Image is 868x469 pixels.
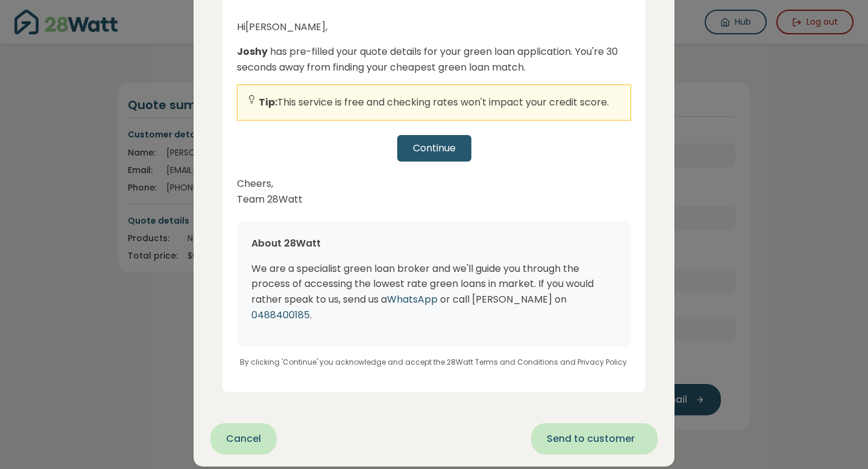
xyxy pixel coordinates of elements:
span: About 28Watt [251,236,321,250]
span: Cancel [226,432,261,446]
span: Send to customer [547,432,635,446]
p: We are a specialist green loan broker and we'll guide you through the process of accessing the lo... [251,261,617,323]
span: WhatsApp [387,292,438,306]
button: Cancel [210,423,277,455]
strong: Tip: [259,95,277,109]
p: This service is free and checking rates won't impact your credit score. [259,95,609,110]
button: Send to customer [531,423,658,455]
p: Cheers, Team 28Watt [237,176,631,207]
p: has pre-filled your quote details for your green loan application. You're 30 seconds away from fi... [237,44,631,75]
p: By clicking 'Continue' you acknowledge and accept the 28Watt Terms and Conditions and Privacy Pol... [237,347,631,368]
span: 0488400185 [251,308,310,322]
strong: Joshy [237,45,268,58]
p: Hi [PERSON_NAME] , [237,19,631,35]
